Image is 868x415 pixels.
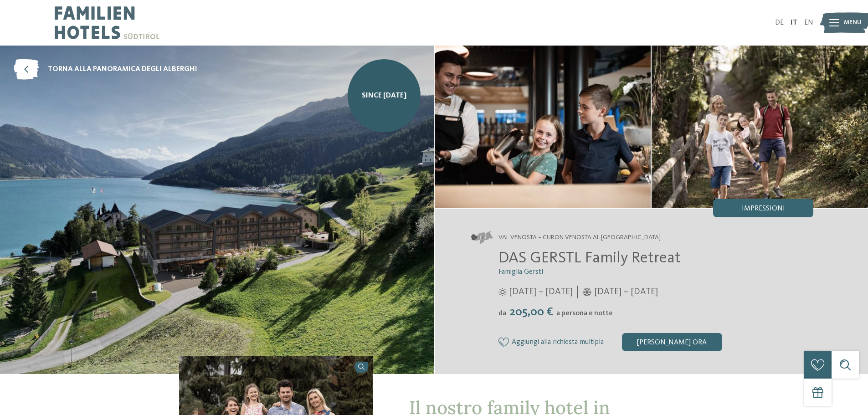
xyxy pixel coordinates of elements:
span: DAS GERSTL Family Retreat [498,250,681,266]
span: 205,00 € [507,306,555,318]
span: torna alla panoramica degli alberghi [48,64,197,74]
span: a persona e notte [556,310,613,317]
img: Una vacanza di relax in un family hotel in Val Venosta [652,46,868,208]
span: Menu [844,18,862,27]
a: IT [791,19,797,26]
span: Famiglia Gerstl [498,268,543,276]
span: Impressioni [742,205,785,212]
span: Aggiungi alla richiesta multipla [512,338,604,347]
a: torna alla panoramica degli alberghi [14,59,197,80]
span: [DATE] – [DATE] [594,286,658,298]
i: Orari d'apertura inverno [582,288,592,296]
div: [PERSON_NAME] ora [622,333,722,351]
span: Val Venosta – Curon Venosta al [GEOGRAPHIC_DATA] [498,233,661,242]
span: da [498,310,506,317]
img: Una vacanza di relax in un family hotel in Val Venosta [435,46,651,208]
span: [DATE] – [DATE] [509,286,573,298]
a: EN [804,19,813,26]
span: SINCE [DATE] [362,91,406,101]
i: Orari d'apertura estate [498,288,507,296]
a: DE [775,19,784,26]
